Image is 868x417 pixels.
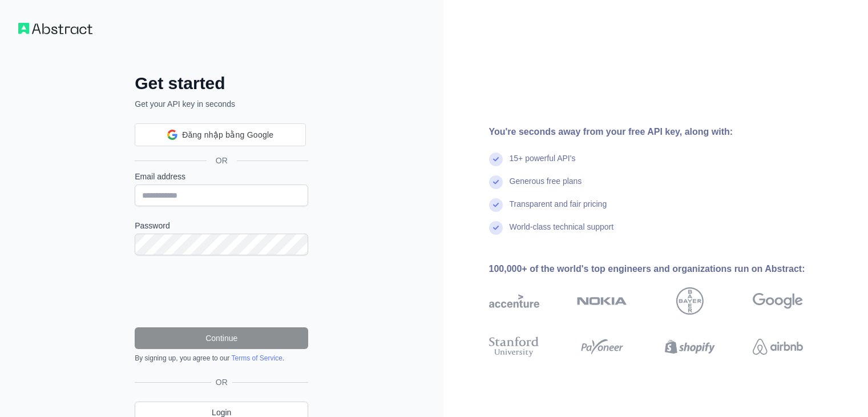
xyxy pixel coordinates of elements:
a: Terms of Service [231,354,282,362]
div: 100,000+ of the world's top engineers and organizations run on Abstract: [489,262,839,276]
div: 15+ powerful API's [510,153,576,175]
img: stanford university [489,334,539,359]
div: World-class technical support [510,221,614,244]
div: Generous free plans [510,175,582,198]
span: OR [211,376,232,388]
img: check mark [489,198,503,212]
img: check mark [489,175,503,189]
img: shopify [665,334,715,359]
h2: Get started [135,73,308,94]
label: Email address [135,171,308,182]
img: Workflow [18,23,92,34]
img: bayer [676,287,704,315]
img: google [753,287,803,315]
iframe: reCAPTCHA [135,269,308,314]
img: airbnb [753,334,803,359]
div: Transparent and fair pricing [510,198,607,221]
span: Đăng nhập bằng Google [182,129,273,141]
img: nokia [577,287,627,315]
div: By signing up, you agree to our . [135,354,308,363]
img: payoneer [577,334,627,359]
p: Get your API key in seconds [135,98,308,110]
img: check mark [489,153,503,166]
div: Đăng nhập bằng Google [135,123,306,146]
span: OR [207,155,237,166]
label: Password [135,220,308,231]
button: Continue [135,327,308,349]
div: You're seconds away from your free API key, along with: [489,125,839,139]
img: check mark [489,221,503,235]
img: accenture [489,287,539,315]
